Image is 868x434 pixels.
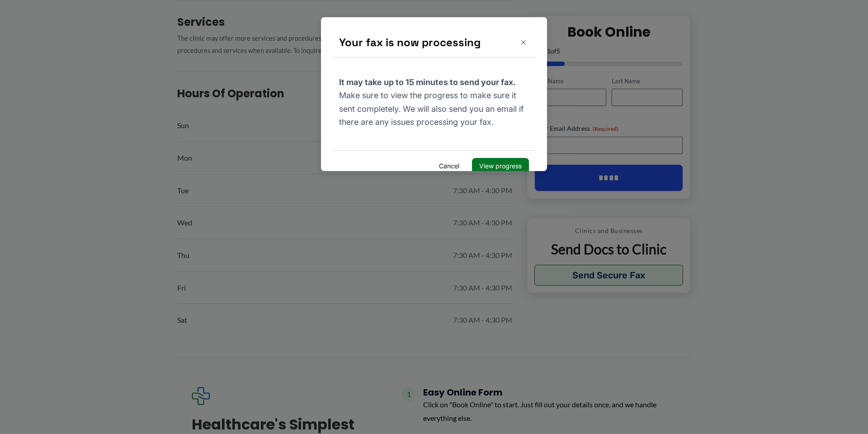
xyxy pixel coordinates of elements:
span: 7:30 AM - 4:30 PM [453,216,512,229]
button: Send Secure Fax [534,265,683,286]
h2: Book Online [535,23,683,40]
button: View progress [151,141,208,157]
h4: Easy Online Form [423,387,676,398]
button: Close [197,20,208,31]
p: Click on "Book Online" to start. Just fill out your details once, and we handle everything else. [423,398,676,424]
span: Fri [177,281,186,295]
label: Last Name [612,76,683,85]
button: Cancel [111,141,146,157]
span: 7:30 AM - 4:30 PM [453,281,512,295]
p: Clinics and Businesses [534,225,683,237]
img: Expected Healthcare Logo [192,387,210,405]
label: Your Email Address [535,124,683,133]
span: Mon [177,151,192,165]
span: 7:30 AM - 4:30 PM [453,184,512,197]
span: 5 [557,47,560,54]
span: Tue [177,184,189,197]
span: Sat [177,313,187,327]
p: The clinic may offer more services and procedures than what is listed. Expected Healthcare provid... [177,33,512,57]
p: Step of [535,48,683,54]
span: (Required) [593,125,618,132]
h3: Services [177,15,512,29]
p: Send Docs to Clinic [534,240,683,258]
span: Thu [177,248,189,262]
h2: Your fax is now processing [18,18,190,33]
span: 1 [401,387,416,401]
span: Wed [177,216,192,229]
h3: Hours of Operation [177,86,512,100]
span: Sun [177,119,189,132]
label: First Name [535,76,606,85]
span: It may take up to 15 minutes to send your fax. [18,60,195,70]
span: 7:30 AM - 4:30 PM [453,248,512,262]
span: 1 [547,47,551,54]
p: Make sure to view the progress to make sure it sent completely. We will also send you an email if... [18,58,208,111]
span: 7:30 AM - 4:30 PM [453,313,512,327]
